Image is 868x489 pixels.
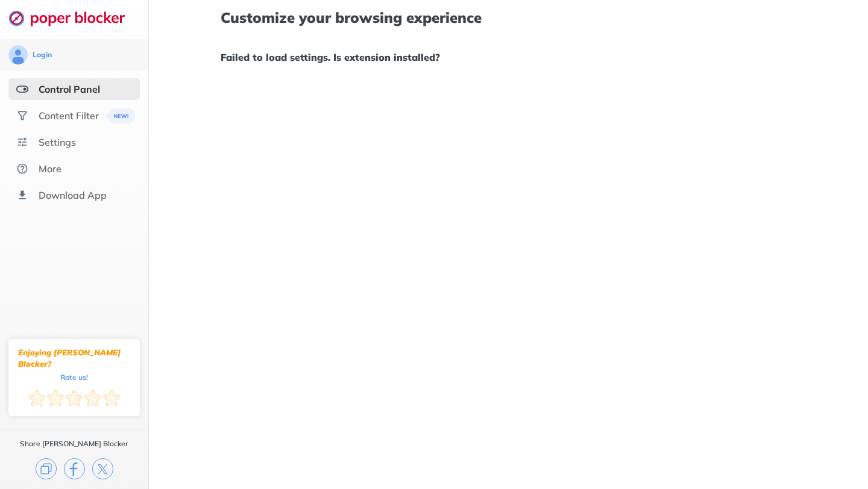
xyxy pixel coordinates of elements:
img: about.svg [16,163,28,175]
img: logo-webpage.svg [8,10,138,26]
h1: Customize your browsing experience [221,10,796,25]
h1: Failed to load settings. Is extension installed? [221,49,796,65]
img: copy.svg [36,458,57,479]
div: Rate us! [60,375,88,380]
img: download-app.svg [16,189,28,201]
div: Settings [39,136,76,148]
img: menuBanner.svg [106,108,136,123]
div: Content Filter [39,110,99,122]
div: Share [PERSON_NAME] Blocker [20,439,128,449]
img: avatar.svg [8,45,28,64]
div: Download App [39,189,107,201]
div: Login [33,50,52,60]
img: features-selected.svg [16,83,28,95]
img: social.svg [16,110,28,122]
img: settings.svg [16,136,28,148]
div: Enjoying [PERSON_NAME] Blocker? [18,347,130,370]
img: facebook.svg [64,458,85,479]
div: Control Panel [39,83,100,95]
img: x.svg [92,458,113,479]
div: More [39,163,61,175]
